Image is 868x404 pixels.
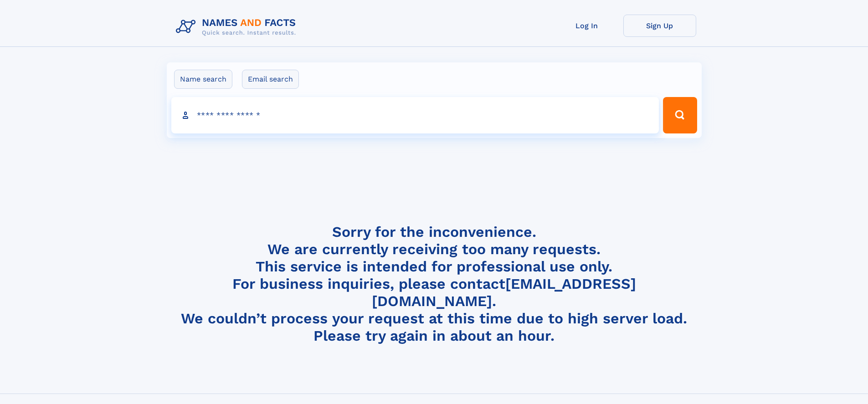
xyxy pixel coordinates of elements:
[172,15,303,39] img: Logo Names and Facts
[663,97,697,133] button: Search Button
[174,70,232,89] label: Name search
[172,223,696,345] h4: Sorry for the inconvenience. We are currently receiving too many requests. This service is intend...
[242,70,299,89] label: Email search
[550,15,623,37] a: Log In
[623,15,696,37] a: Sign Up
[372,275,636,310] a: [EMAIL_ADDRESS][DOMAIN_NAME]
[171,97,659,133] input: search input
